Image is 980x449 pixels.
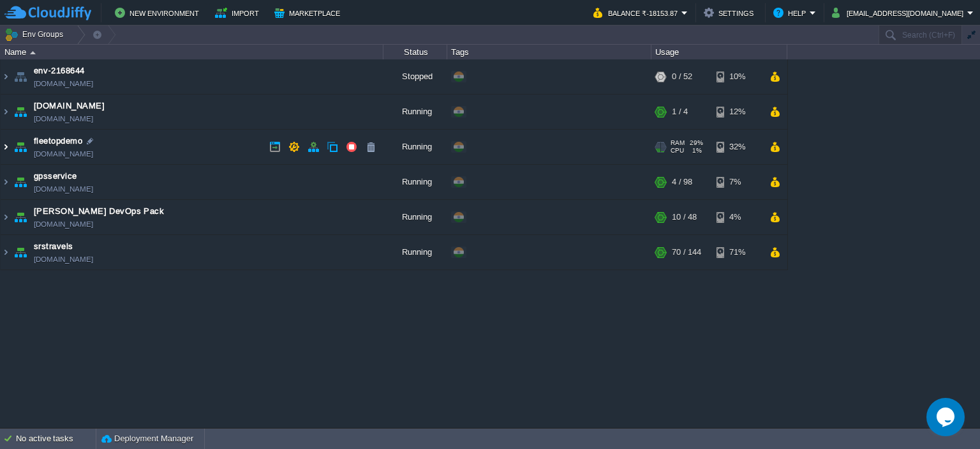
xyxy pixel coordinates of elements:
button: New Environment [115,5,203,20]
div: Running [383,200,447,234]
div: 4 / 98 [672,165,692,199]
div: Running [383,95,447,129]
button: Help [773,5,810,20]
div: Usage [652,45,787,59]
div: 4% [716,200,758,234]
a: fleetopdemo [34,135,82,148]
a: [DOMAIN_NAME] [34,112,93,125]
iframe: chat widget [926,398,967,436]
button: Marketplace [274,5,344,20]
img: AMDAwAAAACH5BAEAAAAALAAAAAABAAEAAAICRAEAOw== [1,59,11,94]
img: AMDAwAAAACH5BAEAAAAALAAAAAABAAEAAAICRAEAOw== [11,165,29,199]
img: AMDAwAAAACH5BAEAAAAALAAAAAABAAEAAAICRAEAOw== [1,95,11,129]
a: [PERSON_NAME] DevOps Pack [34,205,164,218]
a: [DOMAIN_NAME] [34,100,105,112]
div: Stopped [383,59,447,94]
span: RAM [671,139,685,147]
button: Env Groups [4,26,68,43]
div: 0 / 52 [672,59,692,94]
a: [DOMAIN_NAME] [34,253,93,266]
div: 7% [716,165,758,199]
button: Settings [704,5,757,20]
a: [DOMAIN_NAME] [34,183,93,195]
img: AMDAwAAAACH5BAEAAAAALAAAAAABAAEAAAICRAEAOw== [11,130,29,164]
a: [DOMAIN_NAME] [34,148,93,160]
span: 1% [689,147,702,155]
img: AMDAwAAAACH5BAEAAAAALAAAAAABAAEAAAICRAEAOw== [1,130,11,164]
img: AMDAwAAAACH5BAEAAAAALAAAAAABAAEAAAICRAEAOw== [30,51,36,54]
div: Name [1,45,383,59]
div: 12% [716,95,758,129]
a: [DOMAIN_NAME] [34,218,93,231]
div: No active tasks [16,429,96,449]
img: AMDAwAAAACH5BAEAAAAALAAAAAABAAEAAAICRAEAOw== [11,200,29,234]
div: 71% [716,235,758,270]
a: srstravels [34,240,73,253]
div: Running [383,130,447,164]
img: AMDAwAAAACH5BAEAAAAALAAAAAABAAEAAAICRAEAOw== [1,165,11,199]
div: 32% [716,130,758,164]
div: 1 / 4 [672,95,688,129]
a: [DOMAIN_NAME] [34,77,93,90]
img: AMDAwAAAACH5BAEAAAAALAAAAAABAAEAAAICRAEAOw== [11,235,29,270]
img: AMDAwAAAACH5BAEAAAAALAAAAAABAAEAAAICRAEAOw== [1,200,11,234]
button: Deployment Manager [101,432,193,445]
div: Running [383,235,447,270]
div: 10 / 48 [672,200,697,234]
img: AMDAwAAAACH5BAEAAAAALAAAAAABAAEAAAICRAEAOw== [1,235,11,270]
button: [EMAIL_ADDRESS][DOMAIN_NAME] [832,5,967,20]
div: 10% [716,59,758,94]
span: CPU [671,147,684,155]
div: Tags [448,45,651,59]
div: Status [384,45,447,59]
span: 29% [690,139,703,147]
div: 70 / 144 [672,235,701,270]
a: gpsservice [34,170,77,183]
img: CloudJiffy [4,5,91,21]
img: AMDAwAAAACH5BAEAAAAALAAAAAABAAEAAAICRAEAOw== [11,59,29,94]
button: Balance ₹-18153.87 [593,5,681,20]
div: Running [383,165,447,199]
a: env-2168644 [34,65,85,77]
button: Import [215,5,263,20]
img: AMDAwAAAACH5BAEAAAAALAAAAAABAAEAAAICRAEAOw== [11,95,29,129]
